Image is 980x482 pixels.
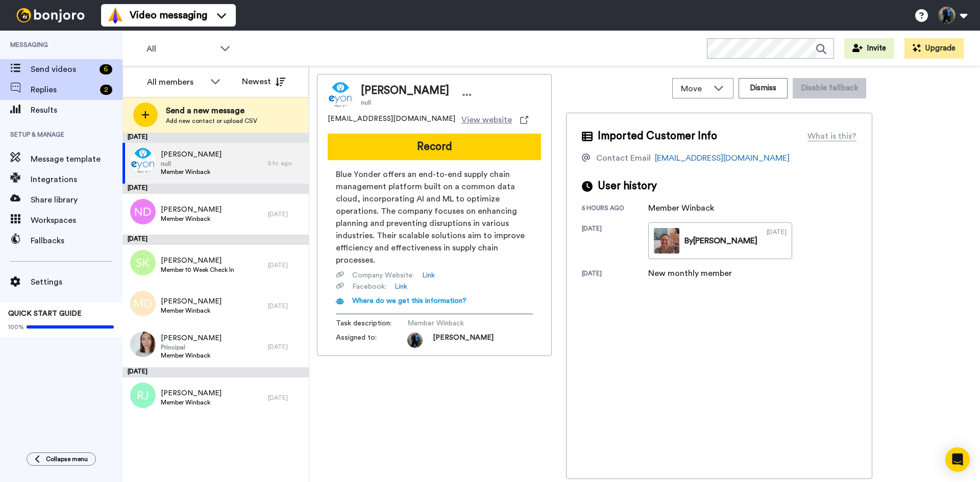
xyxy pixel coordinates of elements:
[31,63,95,75] span: Send videos
[31,235,122,247] span: Fallbacks
[328,82,353,108] img: Image of Julie Grant
[130,8,207,22] span: Video messaging
[31,173,122,186] span: Integrations
[161,333,222,343] span: [PERSON_NAME]
[904,38,964,59] button: Upgrade
[684,235,757,247] div: By [PERSON_NAME]
[161,168,222,176] span: Member Winback
[122,367,309,377] div: [DATE]
[8,323,24,331] span: 100%
[122,235,309,245] div: [DATE]
[395,282,407,292] a: Link
[161,215,222,223] span: Member Winback
[107,7,124,23] img: vm-color.svg
[31,104,122,116] span: Results
[422,270,435,281] a: Link
[31,276,122,288] span: Settings
[598,129,717,144] span: Imported Customer Info
[598,179,657,194] span: User history
[361,83,449,98] span: [PERSON_NAME]
[793,78,866,98] button: Disable fallback
[582,224,648,259] div: [DATE]
[161,256,234,266] span: [PERSON_NAME]
[268,343,304,351] div: [DATE]
[407,333,423,348] img: 353a6199-ef8c-443a-b8dc-3068d87c606e-1621957538.jpg
[161,160,222,168] span: null
[352,297,467,305] span: Where do we get this information?
[166,117,257,125] span: Add new contact or upload CSV
[681,83,708,95] span: Move
[844,38,894,59] button: Invite
[130,383,156,408] img: rj.png
[31,84,96,96] span: Replies
[161,398,222,407] span: Member Winback
[130,148,156,173] img: 647e23d8-5755-4078-9118-c9ba3f96c66f.png
[268,210,304,218] div: [DATE]
[122,133,309,143] div: [DATE]
[161,266,234,274] span: Member 10 Week Check In
[268,261,304,269] div: [DATE]
[336,333,407,348] span: Assigned to:
[31,214,122,226] span: Workspaces
[336,168,533,266] span: Blue Yonder offers an end-to-end supply chain management platform built on a common data cloud, i...
[268,394,304,402] div: [DATE]
[27,452,96,466] button: Collapse menu
[654,228,679,253] img: 735afeb7-c89e-4d3a-af17-757aa14e931b-thumb.jpg
[648,222,792,259] a: By[PERSON_NAME][DATE]
[12,8,89,22] img: bj-logo-header-white.svg
[161,307,222,315] span: Member Winback
[352,270,414,281] span: Company Website :
[739,78,788,98] button: Dismiss
[328,114,455,126] span: [EMAIL_ADDRESS][DOMAIN_NAME]
[147,76,205,88] div: All members
[582,269,648,280] div: [DATE]
[648,202,714,214] div: Member Winback
[130,250,156,275] img: sk.png
[234,71,293,92] button: Newest
[336,318,407,328] span: Task description :
[268,302,304,310] div: [DATE]
[161,205,222,215] span: [PERSON_NAME]
[407,318,504,328] span: Member Winback
[161,343,222,351] span: Principal
[166,105,257,117] span: Send a new message
[161,351,222,360] span: Member Winback
[122,184,309,194] div: [DATE]
[596,152,651,164] div: Contact Email
[582,204,648,214] div: 5 hours ago
[461,114,512,126] span: View website
[100,64,112,74] div: 6
[361,98,449,107] span: null
[161,149,222,160] span: [PERSON_NAME]
[655,154,790,162] a: [EMAIL_ADDRESS][DOMAIN_NAME]
[100,85,112,95] div: 2
[161,388,222,398] span: [PERSON_NAME]
[767,228,787,253] div: [DATE]
[130,291,156,316] img: md.png
[130,332,156,357] img: 0f328cf7-ca41-48b1-bdf9-21bfe1f3d2f7.jpg
[268,159,304,167] div: 5 hr. ago
[807,130,856,142] div: What is this?
[328,134,541,160] button: Record
[8,310,82,317] span: QUICK START GUIDE
[31,153,122,165] span: Message template
[130,199,156,224] img: nd.png
[146,43,215,55] span: All
[31,194,122,206] span: Share library
[461,114,528,126] a: View website
[352,282,386,292] span: Facebook :
[648,267,732,280] div: New monthly member
[161,296,222,307] span: [PERSON_NAME]
[46,455,88,463] span: Collapse menu
[945,447,970,472] div: Open Intercom Messenger
[433,333,494,348] span: [PERSON_NAME]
